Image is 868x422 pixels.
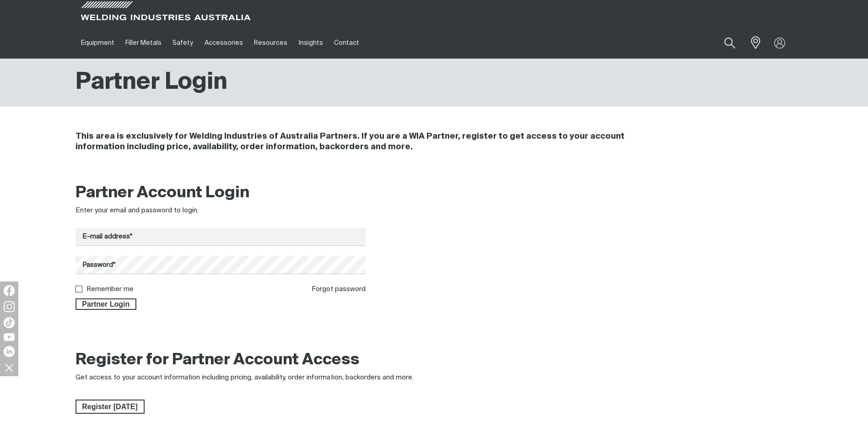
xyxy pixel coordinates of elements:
[75,350,360,370] h2: Register for Partner Account Access
[75,27,614,59] nav: Main
[75,400,145,414] a: Register Today
[714,32,745,54] button: Search products
[167,27,199,59] a: Safety
[312,286,366,292] a: Forgot password
[4,285,15,296] img: Facebook
[120,27,167,59] a: Filler Metals
[75,183,366,203] h2: Partner Account Login
[248,27,293,59] a: Resources
[4,346,15,357] img: LinkedIn
[199,27,248,59] a: Accessories
[75,68,227,97] h1: Partner Login
[702,32,745,54] input: Product name or item number...
[329,27,365,59] a: Contact
[75,206,366,216] div: Enter your email and password to login.
[75,298,137,310] button: Partner Login
[4,333,15,341] img: YouTube
[76,298,136,310] span: Partner Login
[293,27,328,59] a: Insights
[4,301,15,312] img: Instagram
[75,27,120,59] a: Equipment
[4,317,15,328] img: TikTok
[75,374,414,381] span: Get access to your account information including pricing, availability, order information, backor...
[76,400,144,414] span: Register [DATE]
[75,131,671,152] h4: This area is exclusively for Welding Industries of Australia Partners. If you are a WIA Partner, ...
[1,360,17,375] img: hide socials
[86,286,134,292] label: Remember me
